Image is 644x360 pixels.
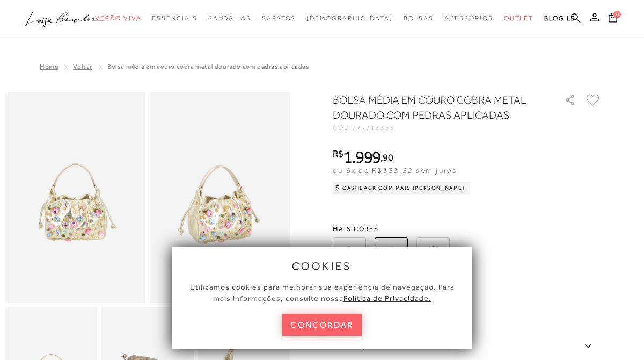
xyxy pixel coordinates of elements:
span: BOLSA MÉDIA EM COURO COBRA METAL DOURADO COM PEDRAS APLICADAS [107,63,310,70]
a: noSubCategoriesText [444,9,493,28]
span: Outlet [504,15,534,22]
div: CÓD: [333,125,547,131]
span: Verão Viva [95,15,141,22]
span: Utilizamos cookies para melhorar sua experiência de navegação. Para mais informações, consulte nossa [190,283,455,303]
i: R$ [333,149,343,159]
a: noSubCategoriesText [504,9,534,28]
span: 90 [383,152,393,163]
i: , [380,153,393,162]
a: noSubCategoriesText [95,9,141,28]
span: Sandálias [208,15,251,22]
div: Cashback com Mais [PERSON_NAME] [333,182,470,195]
span: 0 [613,11,621,18]
span: ou 6x de R$333,32 sem juros [333,166,457,175]
span: Sapatos [262,15,296,22]
button: 0 [605,12,620,26]
a: Política de Privacidade. [343,294,431,303]
span: 777713353 [352,124,395,132]
span: 1.999 [343,147,381,167]
a: Voltar [73,63,92,70]
span: Mais cores [333,226,601,232]
a: noSubCategoriesText [152,9,197,28]
a: BLOG LB [544,9,575,28]
span: cookies [292,260,352,272]
a: noSubCategoriesText [306,9,393,28]
img: image [5,92,145,303]
span: [DEMOGRAPHIC_DATA] [306,15,393,22]
img: image [150,92,290,303]
span: Bolsas [404,15,434,22]
a: noSubCategoriesText [262,9,296,28]
span: BLOG LB [544,15,575,22]
h1: BOLSA MÉDIA EM COURO COBRA METAL DOURADO COM PEDRAS APLICADAS [333,92,534,123]
button: concordar [282,314,362,336]
span: Acessórios [444,15,493,22]
a: noSubCategoriesText [208,9,251,28]
a: noSubCategoriesText [404,9,434,28]
a: Home [40,63,58,70]
span: Essenciais [152,15,197,22]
